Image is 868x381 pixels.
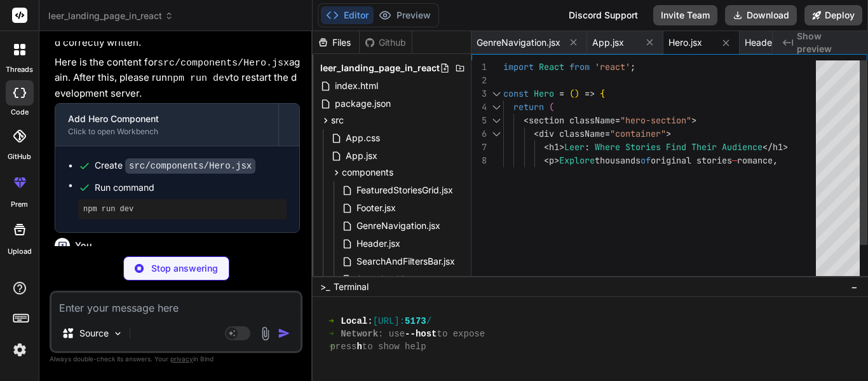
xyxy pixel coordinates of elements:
div: 3 [471,87,487,100]
span: > [783,141,788,153]
span: from [569,61,590,73]
span: StoryCard.jsx [355,272,414,287]
span: Header.jsx [745,36,789,49]
div: 5 [471,114,487,127]
span: : [585,141,590,153]
span: > [554,155,559,166]
div: Click to collapse the range. [488,114,505,127]
span: of [641,155,651,166]
label: threads [6,64,33,75]
span: Hero [534,88,554,99]
label: Upload [8,246,32,257]
p: Stop answering [151,262,218,275]
span: 5173 [405,315,426,328]
div: 2 [471,74,487,87]
span: GenreNavigation.jsx [355,218,442,233]
span: Where [595,141,620,153]
div: Click to collapse the range. [488,127,505,141]
p: Always double-check its answers. Your in Bind [50,353,302,365]
span: Explore [559,155,595,166]
div: 1 [471,60,487,74]
button: − [848,277,860,297]
img: settings [9,339,31,361]
span: ➜ [329,340,330,353]
span: src [331,114,344,127]
label: prem [11,199,28,210]
span: section className [529,114,615,126]
span: >_ [320,281,330,293]
button: Download [725,5,797,25]
span: Leer [564,141,585,153]
div: 4 [471,100,487,114]
div: Click to collapse the range. [488,100,505,114]
span: to show help [362,340,426,353]
span: leer_landing_page_in_react [48,10,173,22]
img: Pick Models [112,328,123,339]
div: Click to collapse the range. [488,87,505,100]
span: SearchAndFiltersBar.jsx [355,254,456,269]
div: 8 [471,154,487,167]
span: index.html [334,78,379,94]
span: / [426,315,431,328]
span: : [367,315,372,328]
span: components [342,166,393,179]
span: </ [763,141,773,153]
span: Find [666,141,686,153]
label: code [11,107,29,118]
div: Click to open Workbench [68,127,266,137]
div: Create [95,159,255,172]
span: ) [574,88,580,99]
span: { [600,88,605,99]
span: Network [341,328,378,340]
span: < [524,114,529,126]
span: Audience [722,141,763,153]
span: FeaturedStoriesGrid.jsx [355,183,454,198]
span: package.json [334,96,392,111]
p: Source [79,327,109,340]
span: return [513,101,544,113]
span: --host [405,328,437,340]
span: h [356,340,362,353]
span: < [544,155,549,166]
span: , [773,155,778,166]
button: Deploy [804,5,862,25]
p: Here is the content for again. After this, please run to restart the development server. [55,55,300,101]
span: = [615,114,620,126]
span: original stories [651,155,732,166]
span: Show preview [797,30,858,55]
span: Run command [95,181,287,194]
span: Terminal [334,281,369,293]
span: const [503,88,529,99]
span: Hero.jsx [668,36,702,49]
div: Add Hero Component [68,113,266,125]
span: < [534,128,539,139]
div: Discord Support [561,5,646,25]
button: Invite Team [653,5,717,25]
span: GenreNavigation.jsx [477,36,560,49]
span: > [691,114,696,126]
span: Header.jsx [355,236,402,251]
span: App.css [344,130,381,146]
span: p [549,155,554,166]
button: Preview [374,6,436,24]
button: Editor [321,6,374,24]
span: "container" [610,128,666,139]
div: 6 [471,127,487,141]
h6: You [75,239,92,252]
span: leer_landing_page_in_react [320,62,440,74]
button: Add Hero ComponentClick to open Workbench [55,104,278,146]
span: ➜ [329,315,330,328]
span: > [666,128,671,139]
span: privacy [170,355,193,363]
span: ( [549,101,554,113]
code: src/components/Hero.jsx [125,158,255,174]
span: App.jsx [592,36,624,49]
div: Github [360,36,412,49]
span: = [559,88,564,99]
span: romance [737,155,773,166]
span: thousands [595,155,641,166]
span: — [732,155,737,166]
span: 'react' [595,61,630,73]
div: Files [313,36,359,49]
span: − [851,281,858,293]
